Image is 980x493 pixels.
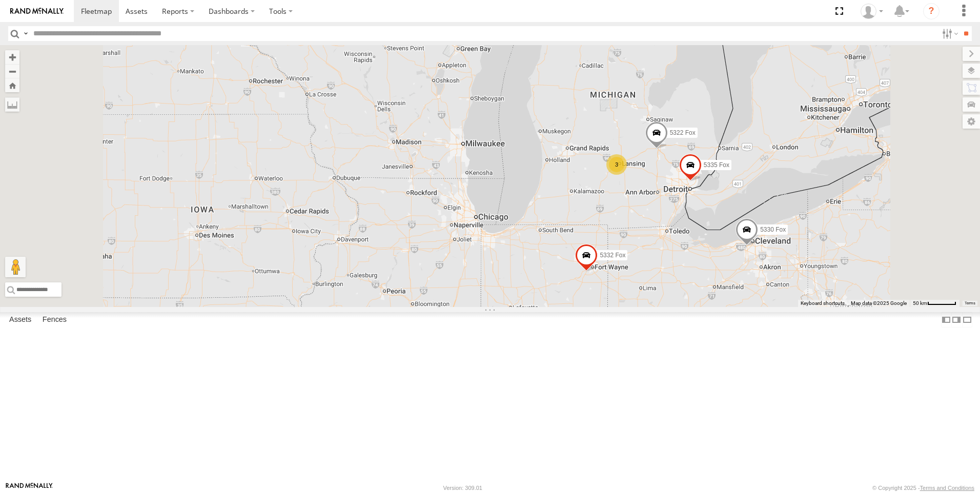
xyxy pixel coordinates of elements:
a: Visit our Website [6,483,53,493]
div: Frank Olivera [857,4,887,19]
div: Version: 309.01 [443,485,482,491]
button: Keyboard shortcuts [801,300,845,307]
button: Zoom Home [5,78,19,92]
img: rand-logo.svg [10,8,64,15]
span: 50 km [913,300,927,306]
button: Zoom in [5,50,19,64]
label: Fences [37,313,72,327]
i: ? [923,3,940,19]
span: 5330 Fox [760,226,786,233]
label: Search Filter Options [938,26,960,41]
label: Dock Summary Table to the Right [951,312,962,327]
label: Assets [4,313,36,327]
label: Search Query [22,26,30,41]
span: 5335 Fox [704,161,729,169]
span: 5332 Fox [600,252,625,259]
label: Hide Summary Table [962,312,972,327]
label: Measure [5,97,19,112]
button: Drag Pegman onto the map to open Street View [5,257,26,277]
div: 3 [606,154,627,175]
a: Terms (opens in new tab) [965,301,975,305]
button: Map Scale: 50 km per 53 pixels [910,300,959,307]
button: Zoom out [5,64,19,78]
label: Dock Summary Table to the Left [941,312,951,327]
div: © Copyright 2025 - [872,485,974,491]
span: Map data ©2025 Google [851,300,907,306]
a: Terms and Conditions [920,485,974,491]
label: Map Settings [963,114,980,129]
span: 5322 Fox [670,129,696,136]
